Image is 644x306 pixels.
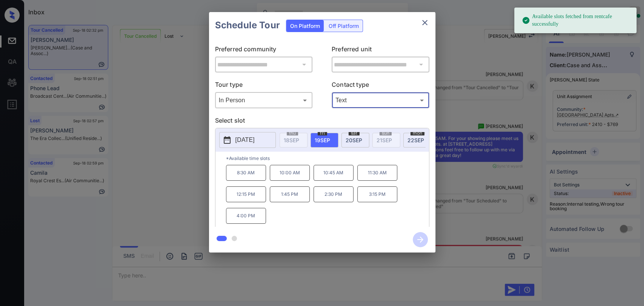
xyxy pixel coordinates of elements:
[209,12,286,38] h2: Schedule Tour
[346,137,362,143] span: 20 SEP
[407,137,424,143] span: 22 SEP
[417,15,432,30] button: close
[410,131,424,135] span: mon
[325,20,363,32] div: Off Platform
[235,135,255,145] p: [DATE]
[357,165,397,181] p: 11:30 AM
[215,116,429,128] p: Select slot
[403,133,431,148] div: date-select
[332,80,429,92] p: Contact type
[341,133,369,148] div: date-select
[314,186,354,202] p: 2:30 PM
[357,186,397,202] p: 3:15 PM
[334,94,427,106] div: Text
[226,152,429,165] p: *Available time slots
[332,45,429,57] p: Preferred unit
[408,230,432,249] button: btn-next
[349,131,360,135] span: sat
[226,165,266,181] p: 8:30 AM
[314,165,354,181] p: 10:45 AM
[215,45,313,57] p: Preferred community
[270,186,310,202] p: 1:45 PM
[226,208,266,224] p: 4:00 PM
[217,94,311,106] div: In Person
[215,80,313,92] p: Tour type
[226,186,266,202] p: 12:15 PM
[522,10,630,31] div: Available slots fetched from rentcafe successfully
[270,165,310,181] p: 10:00 AM
[315,137,330,143] span: 19 SEP
[310,133,338,148] div: date-select
[286,20,324,32] div: On Platform
[219,132,276,148] button: [DATE]
[318,131,327,135] span: fri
